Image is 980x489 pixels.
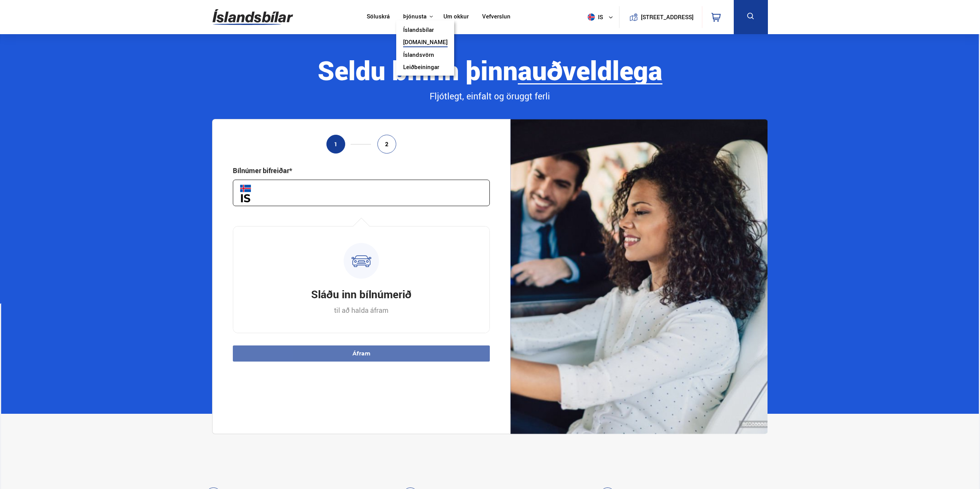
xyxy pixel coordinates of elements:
[482,13,511,21] a: Vefverslun
[443,13,469,21] a: Um okkur
[588,13,595,21] img: svg+xml;base64,PHN2ZyB4bWxucz0iaHR0cDovL3d3dy53My5vcmcvMjAwMC9zdmciIHdpZHRoPSI1MTIiIGhlaWdodD0iNT...
[233,166,292,175] div: Bílnúmer bifreiðar*
[311,287,412,301] h3: Sláðu inn bílnúmerið
[644,14,691,20] button: [STREET_ADDRESS]
[403,51,434,59] a: Íslandsvörn
[518,52,662,88] b: auðveldlega
[623,6,698,28] a: [STREET_ADDRESS]
[212,90,768,103] div: Fljótlegt, einfalt og öruggt ferli
[585,13,604,21] span: is
[233,345,490,362] button: Áfram
[334,306,389,315] p: til að halda áfram
[6,3,29,26] button: Opna LiveChat spjallviðmót
[334,141,338,147] span: 1
[585,6,619,28] button: is
[403,26,434,35] a: Íslandsbílar
[403,64,439,72] a: Leiðbeiningar
[403,39,448,47] a: [DOMAIN_NAME]
[212,56,768,84] div: Seldu bílinn þinn
[367,13,390,21] a: Söluskrá
[212,5,293,30] img: G0Ugv5HjCgRt.svg
[385,141,389,147] span: 2
[403,13,427,20] button: Þjónusta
